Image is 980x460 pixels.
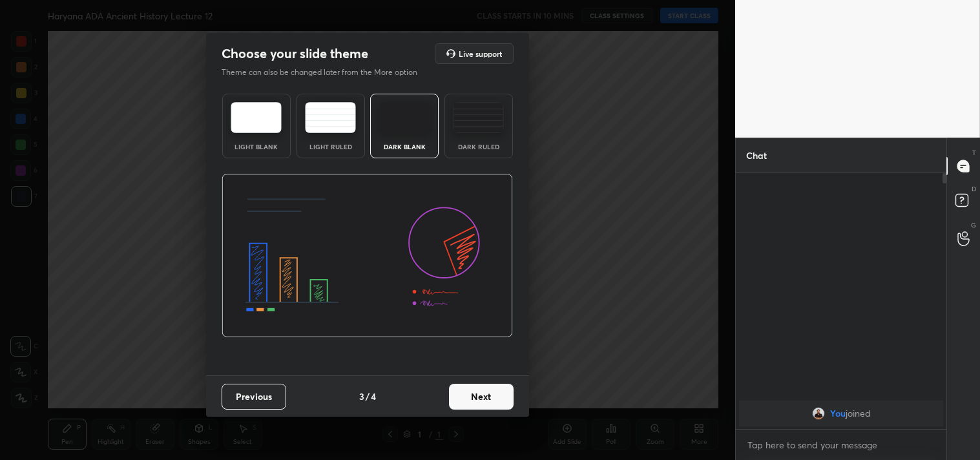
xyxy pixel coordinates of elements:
span: joined [845,408,870,419]
div: Dark Ruled [453,143,505,150]
img: 50a2b7cafd4e47798829f34b8bc3a81a.jpg [811,407,824,420]
img: darkRuledTheme.de295e13.svg [453,102,504,133]
span: You [829,408,845,419]
div: Light Blank [231,143,282,150]
p: Chat [736,138,777,172]
div: Light Ruled [305,143,357,150]
h2: Choose your slide theme [222,45,368,62]
p: Theme can also be changed later from the More option [222,67,431,78]
img: lightRuledTheme.5fabf969.svg [305,102,356,133]
div: grid [736,398,946,429]
p: D [972,184,976,194]
img: darkThemeBanner.d06ce4a2.svg [222,174,513,338]
div: Dark Blank [379,143,430,150]
p: G [971,220,976,230]
button: Previous [222,384,286,410]
img: lightTheme.e5ed3b09.svg [231,102,282,133]
h4: / [366,390,370,403]
h4: 3 [359,390,364,403]
img: darkTheme.f0cc69e5.svg [379,102,430,133]
h5: Live support [459,50,502,57]
button: Next [449,384,514,410]
p: T [972,148,976,158]
h4: 4 [371,390,376,403]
